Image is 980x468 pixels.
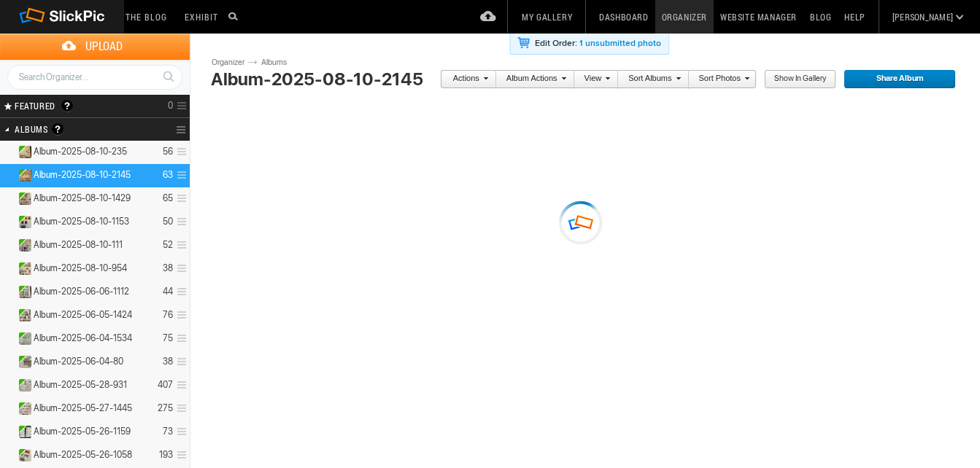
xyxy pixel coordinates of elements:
[34,379,127,391] span: Album-2025-05-28-931
[618,70,680,89] a: Sort Albums
[1,169,15,180] a: Collapse
[12,169,32,182] ins: Public Album
[12,379,32,391] ins: Public Album
[1,192,15,203] a: Expand
[1,379,15,390] a: Expand
[34,309,132,321] span: Album-2025-06-05-1424
[1,332,15,343] a: Expand
[34,192,131,204] span: Album-2025-08-10-1429
[1,309,15,320] a: Expand
[34,146,127,157] span: Album-2025-08-10-235
[34,332,132,344] span: Album-2025-06-04-1534
[12,332,32,345] ins: Public Album
[34,426,131,437] span: Album-2025-05-26-1159
[12,262,32,275] ins: Public Album
[1,216,15,227] a: Expand
[34,402,132,414] span: Album-2025-05-27-1445
[34,286,129,297] span: Album-2025-06-06-1112
[226,7,244,25] input: Search photos on SlickPic...
[34,169,131,181] span: Album-2025-08-10-2145
[34,449,132,461] span: Album-2025-05-26-1058
[12,146,32,158] ins: Public Album
[579,38,661,49] a: 1 unsubmitted photo
[12,449,32,461] ins: Public Album
[689,70,749,89] a: Sort Photos
[12,286,32,298] ins: Public Album
[764,70,836,89] a: Show in Gallery
[1,356,15,367] a: Expand
[18,34,190,59] span: Upload
[15,118,137,141] h2: Albums
[34,356,123,367] span: Album-2025-06-04-80
[12,402,32,415] ins: Public Album
[535,38,577,49] b: Edit Order:
[496,70,566,89] a: Album Actions
[34,262,127,274] span: Album-2025-08-10-954
[12,309,32,321] ins: Public Album
[10,100,55,112] span: FEATURED
[440,70,488,89] a: Actions
[258,57,301,69] a: Albums
[34,216,129,227] span: Album-2025-08-10-1153
[1,146,15,157] a: Expand
[7,65,182,90] input: Search Organizer...
[1,262,15,273] a: Expand
[12,426,32,438] ins: Public Album
[1,449,15,460] a: Expand
[547,196,614,249] div: Loading ...
[764,70,826,89] span: Show in Gallery
[12,192,32,205] ins: Public Album
[574,70,611,89] a: View
[155,64,182,89] a: Search
[844,70,946,89] span: Share Album
[1,286,15,297] a: Expand
[12,239,32,251] ins: Public Album
[34,239,123,251] span: Album-2025-08-10-111
[12,356,32,368] ins: Public Album
[1,239,15,250] a: Expand
[1,426,15,437] a: Expand
[12,216,32,228] ins: Public Album
[1,402,15,413] a: Expand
